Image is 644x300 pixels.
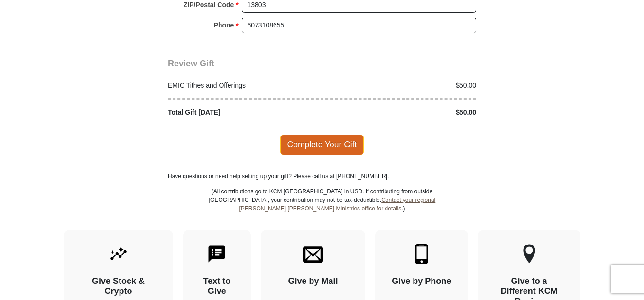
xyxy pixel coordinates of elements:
[280,135,364,155] span: Complete Your Gift
[168,59,214,68] span: Review Gift
[163,81,322,91] div: EMIC Tithes and Offerings
[303,244,323,264] img: envelope.svg
[207,244,227,264] img: text-to-give.svg
[322,81,481,91] div: $50.00
[81,276,156,297] h4: Give Stock & Crypto
[163,108,322,118] div: Total Gift [DATE]
[214,18,234,32] strong: Phone
[523,244,536,264] img: other-region
[277,276,349,287] h4: Give by Mail
[208,187,436,230] p: (All contributions go to KCM [GEOGRAPHIC_DATA] in USD. If contributing from outside [GEOGRAPHIC_D...
[392,276,451,287] h4: Give by Phone
[239,197,435,212] a: Contact your regional [PERSON_NAME] [PERSON_NAME] Ministries office for details.
[412,244,432,264] img: mobile.svg
[109,244,129,264] img: give-by-stock.svg
[200,276,235,297] h4: Text to Give
[168,172,476,181] p: Have questions or need help setting up your gift? Please call us at [PHONE_NUMBER].
[322,108,481,118] div: $50.00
